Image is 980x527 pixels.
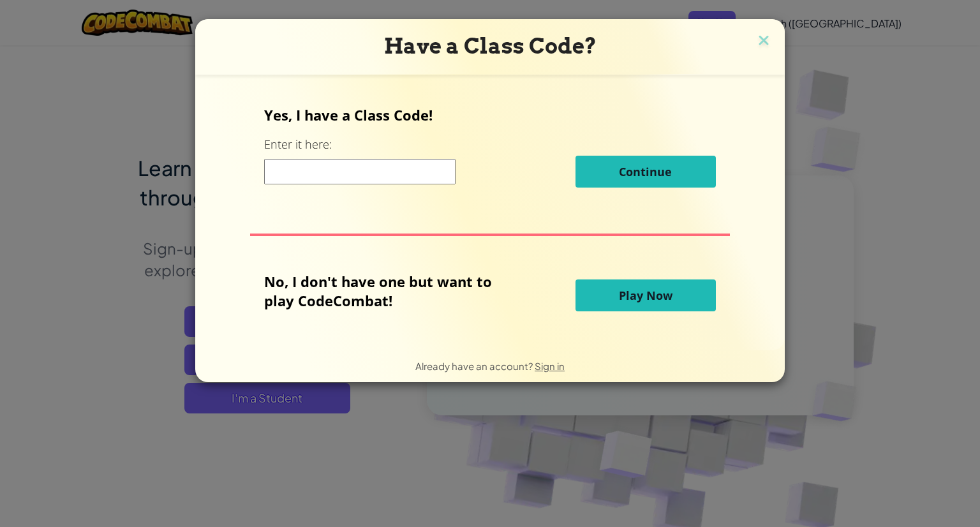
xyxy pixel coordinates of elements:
span: Already have an account? [415,360,535,372]
a: Sign in [535,360,565,372]
p: No, I don't have one but want to play CodeCombat! [264,272,511,310]
button: Continue [575,156,716,188]
span: Continue [619,164,672,179]
img: close icon [755,32,772,51]
span: Play Now [619,288,672,303]
p: Yes, I have a Class Code! [264,105,715,124]
span: Have a Class Code? [384,33,597,59]
label: Enter it here: [264,137,332,152]
button: Play Now [575,279,716,311]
